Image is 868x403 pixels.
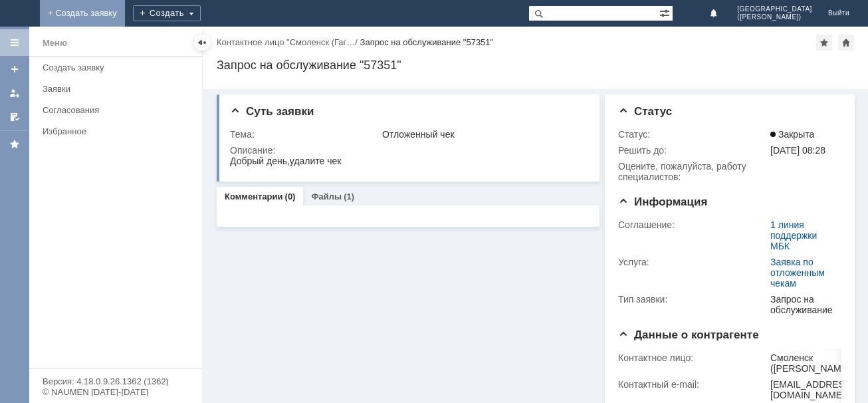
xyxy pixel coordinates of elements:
span: Расширенный поиск [659,6,673,19]
div: Соглашение: [618,219,768,230]
div: © NAUMEN [DATE]-[DATE] [43,388,189,396]
span: [DATE] 08:28 [770,145,825,156]
span: [GEOGRAPHIC_DATA] [737,5,812,13]
div: Смоленск ([PERSON_NAME]) [770,352,854,374]
a: Заявка по отложенным чекам [770,257,825,289]
div: Контактное лицо: [618,352,768,363]
div: (1) [344,192,354,201]
div: Заявки [43,84,194,94]
span: Суть заявки [230,105,314,118]
a: Согласования [37,100,199,120]
div: Скрыть меню [194,35,210,51]
a: Создать заявку [4,59,25,80]
a: Файлы [311,192,342,201]
div: Запрос на обслуживание "57351" [217,59,855,72]
div: Сделать домашней страницей [838,35,854,51]
div: Статус: [618,129,768,140]
div: Решить до: [618,145,768,156]
div: Описание: [230,145,586,156]
span: Статус [618,105,672,118]
div: Контактный e-mail: [618,379,768,390]
div: (0) [285,192,296,201]
a: 1 линия поддержки МБК [770,219,817,251]
div: Тип заявки: [618,294,768,305]
div: Версия: 4.18.0.9.26.1362 (1362) [43,377,189,386]
div: Создать заявку [43,63,194,72]
div: Услуга: [618,257,768,267]
div: Создать [133,5,201,21]
div: Согласования [43,105,194,115]
span: ([PERSON_NAME]) [737,13,812,21]
a: Создать заявку [37,57,199,78]
div: Запрос на обслуживание "57351" [360,37,494,47]
span: Информация [618,196,707,208]
div: Запрос на обслуживание [770,294,837,315]
span: Закрыта [770,129,814,140]
div: Избранное [43,126,179,136]
div: / [217,37,360,47]
div: Отложенный чек [382,129,583,140]
div: [EMAIL_ADDRESS][DOMAIN_NAME] [770,379,854,400]
a: Мои заявки [4,82,25,104]
a: Комментарии [225,192,283,201]
a: Заявки [37,78,199,99]
div: Oцените, пожалуйста, работу специалистов: [618,161,768,182]
a: Мои согласования [4,106,25,128]
div: Тема: [230,129,380,140]
span: Данные о контрагенте [618,329,759,341]
div: Добавить в избранное [816,35,832,51]
div: Меню [43,35,67,51]
a: Контактное лицо "Смоленск (Гаг… [217,37,355,47]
